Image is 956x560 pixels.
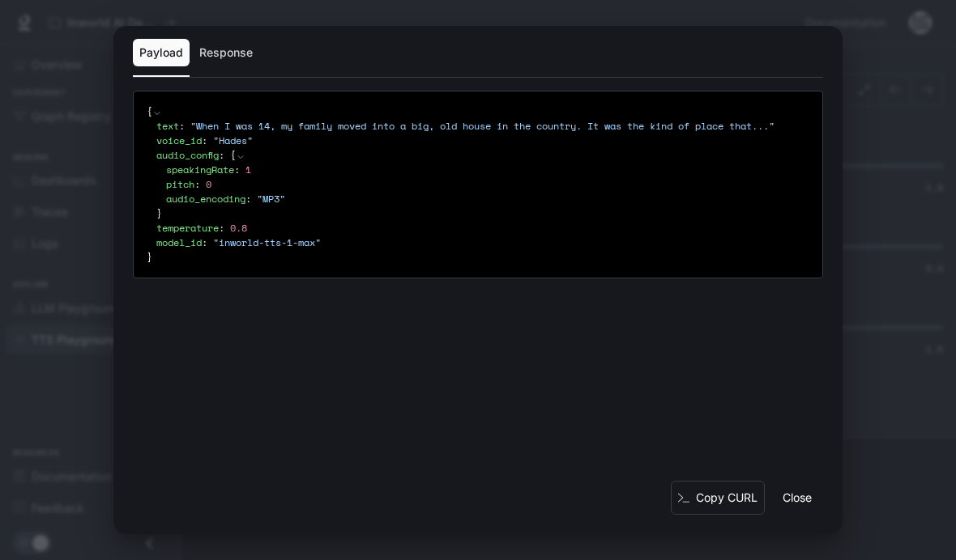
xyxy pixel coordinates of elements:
[213,134,253,147] span: " Hades "
[230,221,247,235] span: 0.8
[206,177,211,191] span: 0
[166,192,245,206] span: audio_encoding
[193,39,259,66] button: Response
[156,148,809,221] div: :
[156,119,809,134] div: :
[257,192,285,206] span: " MP3 "
[671,481,765,515] button: Copy CURL
[166,177,809,192] div: :
[156,221,809,235] div: :
[156,206,162,220] span: }
[190,119,775,133] span: " When I was 14, my family moved into a big, old house in the country. It was the kind of place t...
[230,148,236,162] span: {
[213,235,321,249] span: " inworld-tts-1-max "
[156,235,202,249] span: model_id
[147,104,152,118] span: {
[245,163,251,176] span: 1
[166,192,809,206] div: :
[156,148,219,162] span: audio_config
[166,163,234,176] span: speakingRate
[156,134,202,147] span: voice_id
[133,39,190,66] button: Payload
[166,177,194,191] span: pitch
[166,163,809,177] div: :
[156,134,809,148] div: :
[771,482,823,514] button: Close
[147,250,152,264] span: }
[156,119,179,133] span: text
[156,221,219,235] span: temperature
[156,235,809,250] div: :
